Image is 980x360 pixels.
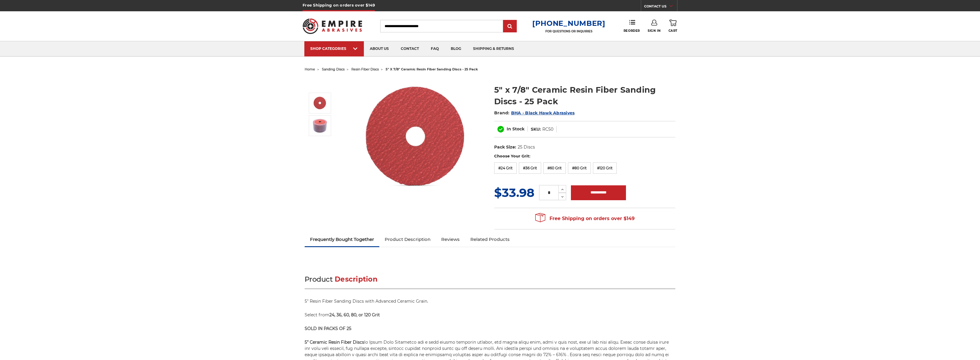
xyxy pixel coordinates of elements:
[335,275,378,283] span: Description
[494,84,675,107] h1: 5" x 7/8" Ceramic Resin Fiber Sanding Discs - 25 Pack
[310,46,358,51] div: SHOP CATEGORIES
[494,110,510,116] span: Brand:
[351,67,379,71] a: resin fiber discs
[364,41,395,56] a: about us
[305,233,379,246] a: Frequently Bought Together
[511,110,575,116] a: BHA - Black Hawk Abrasives
[305,298,675,304] p: 5" Resin Fiber Sanding Discs with Advanced Ceramic Grain.
[507,126,525,132] span: In Stock
[303,15,362,38] img: Empire Abrasives
[465,233,515,246] a: Related Products
[494,144,516,150] dt: Pack Size:
[312,96,327,110] img: 5" x 7/8" Ceramic Resin Fibre Disc
[504,20,516,32] input: Submit
[532,19,605,28] a: [PHONE_NUMBER]
[624,20,640,32] a: Reorder
[518,144,535,150] dd: 25 Discs
[494,185,534,200] span: $33.98
[379,233,436,246] a: Product Description
[644,3,677,11] a: CONTACT US
[305,275,333,283] span: Product
[425,41,445,56] a: faq
[467,41,520,56] a: shipping & returns
[535,213,635,225] span: Free Shipping on orders over $149
[542,126,553,132] dd: RC50
[312,118,327,133] img: 5 inch ceramic resin fiber discs
[445,41,467,56] a: blog
[532,29,605,33] p: FOR QUESTIONS OR INQUIRIES
[305,340,364,345] strong: 5” Ceramic Resin Fiber Discs
[386,67,478,71] span: 5" x 7/8" ceramic resin fiber sanding discs - 25 pack
[494,153,675,159] label: Choose Your Grit:
[395,41,425,56] a: contact
[531,126,541,132] dt: SKU:
[624,29,640,33] span: Reorder
[648,29,660,33] span: Sign In
[322,67,345,71] a: sanding discs
[329,312,380,318] span: 24, 36, 60, 80, or 120 Grit
[669,29,677,33] span: Cart
[669,20,677,33] a: Cart
[436,233,465,246] a: Reviews
[305,312,675,318] p: Select from
[356,78,475,196] img: 5" x 7/8" Ceramic Resin Fibre Disc
[305,67,315,71] a: home
[305,326,351,331] strong: SOLD IN PACKS OF 25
